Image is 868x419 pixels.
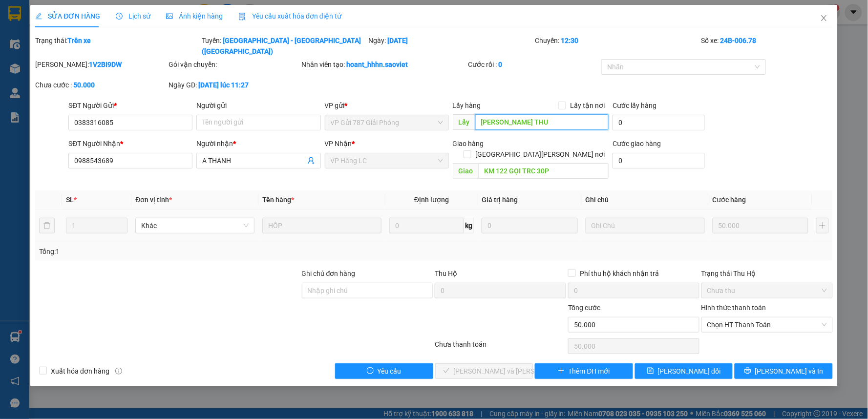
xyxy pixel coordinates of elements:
span: Định lượng [414,196,449,204]
span: Cước hàng [713,196,746,204]
button: exclamation-circleYêu cầu [335,363,433,379]
div: VP gửi [325,100,449,111]
div: Ngày GD: [169,80,300,90]
span: Thu Hộ [435,270,457,277]
b: 50.000 [73,81,95,89]
span: Ảnh kiện hàng [166,12,223,20]
label: Cước giao hàng [613,140,661,147]
input: Cước giao hàng [613,153,705,168]
span: VP Hàng LC [331,153,443,168]
button: printer[PERSON_NAME] và In [735,363,833,379]
span: Lấy hàng [453,102,481,109]
input: Dọc đường [475,114,609,130]
span: Khác [141,218,249,233]
button: save[PERSON_NAME] đổi [635,363,733,379]
span: kg [464,218,474,233]
span: user-add [307,157,315,165]
div: SĐT Người Nhận [68,138,192,149]
span: Yêu cầu [378,366,402,377]
span: SL [66,196,74,204]
span: Lịch sử [116,12,150,20]
span: Tổng cước [568,304,600,312]
input: 0 [482,218,578,233]
button: plusThêm ĐH mới [535,363,633,379]
button: delete [39,218,55,233]
span: [PERSON_NAME] đổi [658,366,721,377]
div: Chưa thanh toán [434,339,567,356]
span: info-circle [115,368,122,375]
div: Số xe: [700,35,834,57]
input: Cước lấy hàng [613,115,705,130]
th: Ghi chú [582,190,709,209]
span: Giá trị hàng [482,196,518,204]
div: Chuyến: [534,35,700,57]
span: SỬA ĐƠN HÀNG [35,12,100,20]
span: exclamation-circle [367,367,374,375]
div: Gói vận chuyển: [169,59,300,70]
input: Ghi chú đơn hàng [302,283,433,298]
span: Tên hàng [262,196,294,204]
span: Chọn HT Thanh Toán [707,317,827,332]
div: Tổng: 1 [39,246,335,257]
span: Xuất hóa đơn hàng [47,366,113,377]
label: Cước lấy hàng [613,102,656,109]
span: VP Gửi 787 Giải Phóng [331,115,443,130]
b: [DATE] lúc 11:27 [198,81,249,89]
span: Thêm ĐH mới [569,366,610,377]
b: 1V2BI9DW [89,61,122,68]
img: icon [238,13,246,21]
b: Trên xe [67,37,91,44]
b: [GEOGRAPHIC_DATA] - [GEOGRAPHIC_DATA] ([GEOGRAPHIC_DATA]) [202,37,361,55]
input: Ghi Chú [586,218,705,233]
b: 24B-006.78 [720,37,757,44]
div: Chưa cước : [35,80,167,90]
b: [DATE] [387,37,408,44]
span: plus [558,367,565,375]
span: Đơn vị tính [135,196,172,204]
span: Chưa thu [707,283,827,298]
div: Tuyến: [201,35,367,57]
div: Nhân viên tạo: [302,59,466,70]
div: Cước rồi : [468,59,600,70]
label: Ghi chú đơn hàng [302,270,356,277]
b: hoant_hhhn.saoviet [347,61,408,68]
span: VP Nhận [325,140,352,147]
span: printer [744,367,751,375]
input: Dọc đường [479,163,609,179]
b: 12:30 [561,37,578,44]
div: Ngày: [367,35,534,57]
div: Trạng thái Thu Hộ [701,268,833,279]
button: Close [810,5,838,32]
button: plus [816,218,828,233]
div: Người nhận [196,138,320,149]
div: SĐT Người Gửi [68,100,192,111]
span: close [820,14,828,22]
button: check[PERSON_NAME] và [PERSON_NAME] hàng [435,363,533,379]
input: VD: Bàn, Ghế [262,218,381,233]
span: [PERSON_NAME] và In [755,366,824,377]
div: Trạng thái: [34,35,201,57]
span: Lấy tận nơi [566,100,609,111]
span: Giao hàng [453,140,484,147]
span: Lấy [453,114,475,130]
input: 0 [713,218,809,233]
span: edit [35,13,42,20]
span: picture [166,13,173,20]
span: Phí thu hộ khách nhận trả [576,268,663,279]
span: [GEOGRAPHIC_DATA][PERSON_NAME] nơi [471,149,609,160]
label: Hình thức thanh toán [701,304,766,312]
span: clock-circle [116,13,123,20]
b: 0 [499,61,503,68]
span: Yêu cầu xuất hóa đơn điện tử [238,12,341,20]
div: Người gửi [196,100,320,111]
span: Giao [453,163,479,179]
span: save [647,367,654,375]
div: [PERSON_NAME]: [35,59,167,70]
